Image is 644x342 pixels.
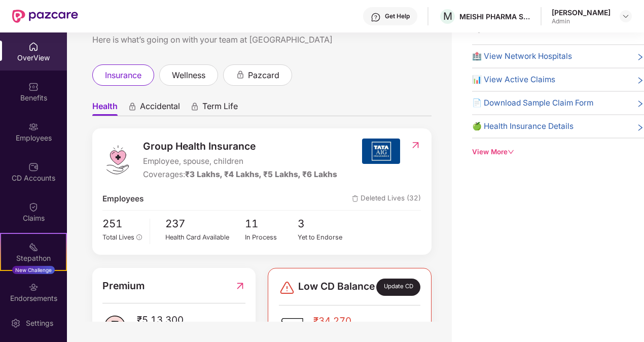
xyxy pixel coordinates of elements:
[140,101,180,116] span: Accidental
[143,155,337,167] span: Employee, spouse, children
[472,97,593,109] span: 📄 Download Sample Claim Form
[136,234,142,240] span: info-circle
[636,99,644,109] span: right
[362,139,400,164] img: insurerIcon
[472,74,555,86] span: 📊 View Active Claims
[622,12,630,20] img: svg+xml;base64,PHN2ZyBpZD0iRHJvcGRvd24tMzJ4MzIiIHhtbG5zPSJodHRwOi8vd3d3LnczLm9yZy8yMDAwL3N2ZyIgd2...
[472,147,644,157] div: View More
[12,10,78,23] img: New Pazcare Logo
[28,82,39,92] img: svg+xml;base64,PHN2ZyBpZD0iQmVuZWZpdHMiIHhtbG5zPSJodHRwOi8vd3d3LnczLm9yZy8yMDAwL3N2ZyIgd2lkdGg9Ij...
[248,69,279,82] span: pazcard
[23,318,56,328] div: Settings
[143,139,337,154] span: Group Health Insurance
[105,69,141,82] span: insurance
[245,232,298,243] div: In Process
[371,12,381,22] img: svg+xml;base64,PHN2ZyBpZD0iSGVscC0zMngzMiIgeG1sbnM9Imh0dHA6Ly93d3cudzMub3JnLzIwMDAvc3ZnIiB3aWR0aD...
[245,216,298,232] span: 11
[28,122,39,132] img: svg+xml;base64,PHN2ZyBpZD0iRW1wbG95ZWVzIiB4bWxucz0iaHR0cDovL3d3dy53My5vcmcvMjAwMC9zdmciIHdpZHRoPS...
[92,33,432,46] div: Here is what’s going on with your team at [GEOGRAPHIC_DATA]
[313,314,383,328] span: ₹34,270
[636,52,644,62] span: right
[508,149,514,155] span: down
[165,232,245,243] div: Health Card Available
[28,202,39,212] img: svg+xml;base64,PHN2ZyBpZD0iQ2xhaW0iIHhtbG5zPSJodHRwOi8vd3d3LnczLm9yZy8yMDAwL3N2ZyIgd2lkdGg9IjIwIi...
[376,279,421,296] div: Update CD
[185,169,337,179] span: ₹3 Lakhs, ₹4 Lakhs, ₹5 Lakhs, ₹6 Lakhs
[236,70,245,79] div: animation
[12,266,55,274] div: New Challenge
[552,17,611,25] div: Admin
[459,12,530,21] div: MEISHI PHARMA SERVICES PRIVATE LIMITED
[636,76,644,86] span: right
[28,42,39,52] img: svg+xml;base64,PHN2ZyBpZD0iSG9tZSIgeG1sbnM9Imh0dHA6Ly93d3cudzMub3JnLzIwMDAvc3ZnIiB3aWR0aD0iMjAiIG...
[102,216,142,232] span: 251
[28,242,39,252] img: svg+xml;base64,PHN2ZyB4bWxucz0iaHR0cDovL3d3dy53My5vcmcvMjAwMC9zdmciIHdpZHRoPSIyMSIgaGVpZ2h0PSIyMC...
[143,168,337,181] div: Coverages:
[102,145,133,175] img: logo
[636,122,644,132] span: right
[128,102,137,111] div: animation
[172,69,205,82] span: wellness
[165,216,245,232] span: 237
[472,50,572,62] span: 🏥 View Network Hospitals
[385,12,410,20] div: Get Help
[298,216,351,232] span: 3
[28,282,39,292] img: svg+xml;base64,PHN2ZyBpZD0iRW5kb3JzZW1lbnRzIiB4bWxucz0iaHR0cDovL3d3dy53My5vcmcvMjAwMC9zdmciIHdpZH...
[410,140,421,150] img: RedirectIcon
[102,233,134,241] span: Total Lives
[298,232,351,243] div: Yet to Endorse
[28,162,39,172] img: svg+xml;base64,PHN2ZyBpZD0iQ0RfQWNjb3VudHMiIGRhdGEtbmFtZT0iQ0QgQWNjb3VudHMiIHhtbG5zPSJodHRwOi8vd3...
[279,280,295,296] img: svg+xml;base64,PHN2ZyBpZD0iRGFuZ2VyLTMyeDMyIiB4bWxucz0iaHR0cDovL3d3dy53My5vcmcvMjAwMC9zdmciIHdpZH...
[1,253,66,263] div: Stepathon
[202,101,238,116] span: Term Life
[137,313,200,327] span: ₹5,13,300
[472,120,574,132] span: 🍏 Health Insurance Details
[443,10,452,22] span: M
[102,278,145,293] span: Premium
[190,102,199,111] div: animation
[92,101,118,116] span: Health
[552,8,611,17] div: [PERSON_NAME]
[352,193,421,205] span: Deleted Lives (32)
[102,193,144,205] span: Employees
[352,195,359,202] img: deleteIcon
[235,278,245,293] img: RedirectIcon
[11,318,21,328] img: svg+xml;base64,PHN2ZyBpZD0iU2V0dGluZy0yMHgyMCIgeG1sbnM9Imh0dHA6Ly93d3cudzMub3JnLzIwMDAvc3ZnIiB3aW...
[298,279,375,296] span: Low CD Balance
